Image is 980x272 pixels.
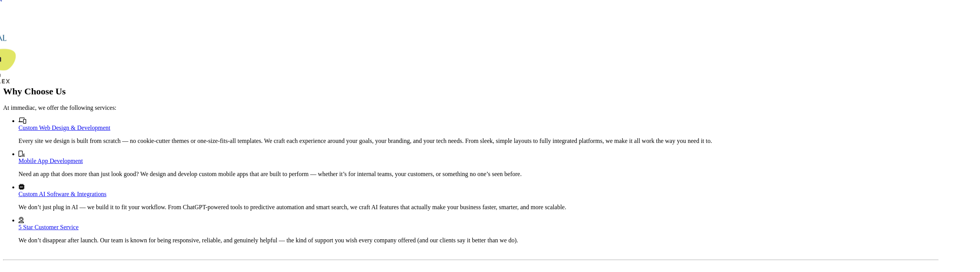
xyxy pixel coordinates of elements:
[18,171,938,178] p: Need an app that does more than just look good? We design and develop custom mobile apps that are...
[18,124,110,131] a: Custom Web Design & Development
[18,224,79,230] a: 5 Star Customer Service
[18,237,938,244] p: We don’t disappear after launch. Our team is known for being responsive, reliable, and genuinely ...
[3,86,66,96] span: Why Choose Us
[18,158,83,164] a: Mobile App Development
[18,191,106,197] a: Custom AI Software & Integrations
[18,204,938,211] p: We don’t just plug in AI — we build it to fit your workflow. From ChatGPT-powered tools to predic...
[18,138,938,144] p: Every site we design is built from scratch — no cookie-cutter themes or one-size-fits-all templat...
[3,104,116,111] span: At immediac, we offer the following services:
